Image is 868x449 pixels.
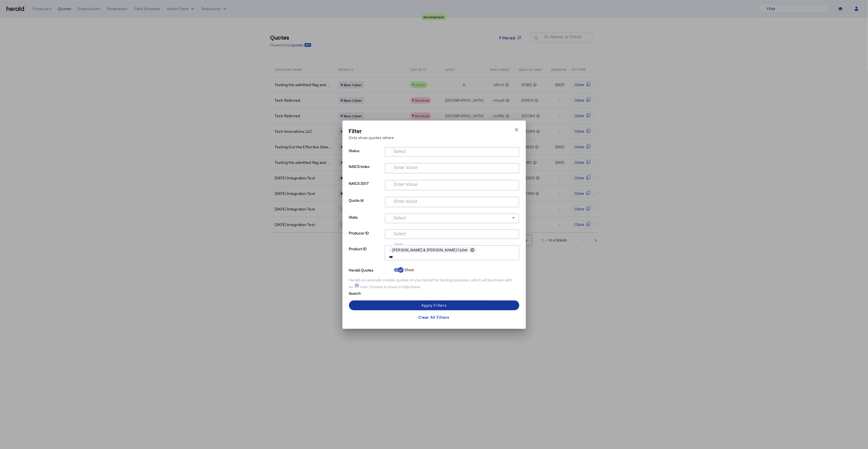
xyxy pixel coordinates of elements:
mat-label: Enter Value [394,165,417,170]
span: [PERSON_NAME] & [PERSON_NAME] Cyber [392,247,468,253]
p: Search [349,290,392,296]
mat-label: Select [394,242,404,246]
button: Clear All Filters [349,312,519,322]
label: Show [404,267,414,273]
p: NAICS Index [349,163,383,180]
mat-label: Enter Value [394,182,417,187]
p: Producer ID [349,229,383,245]
div: Apply Filters [421,302,447,308]
div: Herald occasionally creates quotes on your behalf for testing purposes, which will be shown with ... [349,277,519,290]
p: Product ID [349,245,383,266]
p: NAICS 2017 [349,180,383,197]
h3: Filter [349,127,394,135]
button: remove Crum & Forster Cyber [468,248,477,252]
p: State [349,213,383,229]
p: Herald Quotes [349,266,392,273]
mat-label: Enter Value [394,199,417,204]
mat-chip-grid: Selection [389,148,515,155]
p: Status [349,147,383,163]
mat-label: Select [393,149,406,154]
mat-chip-grid: Selection [390,164,514,171]
mat-chip-grid: Selection [390,198,514,205]
mat-chip-grid: Selection [390,181,514,188]
p: Quote Id [349,197,383,213]
mat-label: Select [393,215,406,221]
mat-chip-grid: Selection [389,230,515,237]
p: Only show quotes where [349,135,394,140]
div: Clear All Filters [418,314,449,320]
mat-label: Select [393,231,406,236]
button: Apply Filters [349,300,519,310]
mat-chip-grid: Selection [389,246,515,260]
